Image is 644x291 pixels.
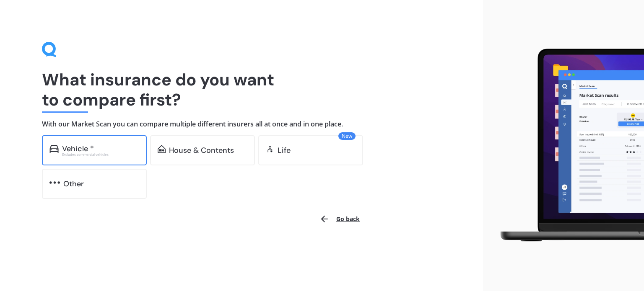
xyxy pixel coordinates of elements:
img: laptop.webp [490,44,644,247]
button: Go back [314,209,365,229]
img: life.f720d6a2d7cdcd3ad642.svg [266,145,274,153]
div: House & Contents [169,146,234,155]
div: Excludes commercial vehicles [62,153,139,156]
h1: What insurance do you want to compare first? [42,70,441,110]
img: other.81dba5aafe580aa69f38.svg [49,178,60,187]
div: Other [63,180,84,188]
h4: With our Market Scan you can compare multiple different insurers all at once and in one place. [42,120,441,129]
span: New [338,132,356,140]
img: car.f15378c7a67c060ca3f3.svg [49,145,59,153]
div: Life [278,146,291,155]
img: home-and-contents.b802091223b8502ef2dd.svg [158,145,166,153]
div: Vehicle * [62,144,94,153]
